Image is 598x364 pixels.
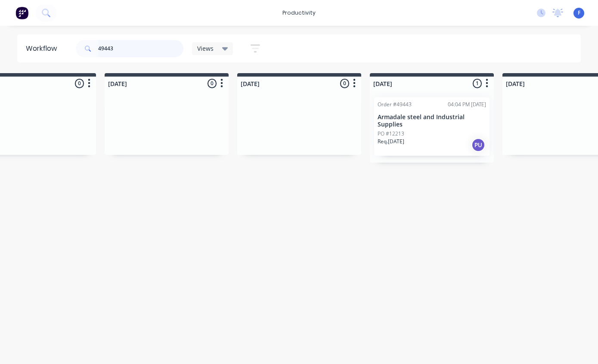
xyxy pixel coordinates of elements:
[26,43,61,54] div: Workflow
[471,138,485,152] div: PU
[378,101,412,108] div: Order #49443
[578,9,580,17] span: F
[15,6,28,19] img: Factory
[278,6,320,19] div: productivity
[378,114,486,128] p: Armadale steel and Industrial Supplies
[374,97,490,156] div: Order #4944304:04 PM [DATE]Armadale steel and Industrial SuppliesPO #12213Req.[DATE]PU
[378,130,404,138] p: PO #12213
[98,40,183,57] input: Search for orders...
[197,44,214,53] span: Views
[378,138,404,145] p: Req. [DATE]
[448,101,486,108] div: 04:04 PM [DATE]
